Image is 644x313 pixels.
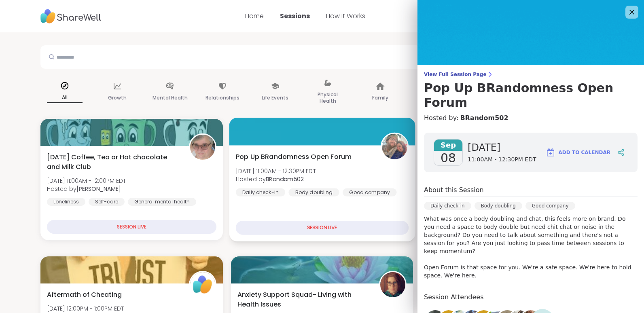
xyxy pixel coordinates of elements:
span: Add to Calendar [559,149,610,156]
span: Pop Up BRandomness Open Forum [235,152,352,162]
a: How It Works [326,11,365,21]
img: ShareWell Logomark [546,148,555,157]
div: Loneliness [47,198,85,206]
img: ShareWell Nav Logo [40,5,101,27]
p: Physical Health [310,90,345,106]
div: SESSION LIVE [235,221,408,235]
h3: Pop Up BRandomness Open Forum [424,81,638,110]
img: Susan [190,135,215,160]
div: Body doubling [288,188,339,196]
b: BRandom502 [266,175,304,183]
a: Home [245,11,264,21]
span: Anxiety Support Squad- Living with Health Issues [237,290,371,309]
img: HeatherCM24 [380,272,405,297]
h4: Session Attendees [424,292,638,304]
p: What was once a body doubling and chat, this feels more on brand. Do you need a space to body dou... [424,215,638,279]
span: Hosted by [235,175,316,183]
a: View Full Session PagePop Up BRandomness Open Forum [424,71,638,110]
span: Sep [434,140,462,151]
div: Good company [343,188,397,196]
div: Daily check-in [235,188,285,196]
p: Life Events [262,93,288,103]
span: Aftermath of Cheating [47,290,122,300]
span: [DATE] Coffee, Tea or Hot chocolate and Milk Club [47,152,180,172]
div: General mental health [128,198,196,206]
p: Mental Health [153,93,188,103]
b: [PERSON_NAME] [76,185,121,193]
a: BRandom502 [460,113,508,123]
span: 08 [441,151,456,165]
img: BRandom502 [381,134,407,159]
h4: About this Session [424,185,484,195]
div: Daily check-in [424,202,471,210]
span: [DATE] 12:00PM - 1:00PM EDT [47,305,131,313]
a: Sessions [280,11,310,21]
div: Body doubling [475,202,522,210]
button: Add to Calendar [542,143,614,162]
p: Family [372,93,388,103]
span: [DATE] [468,141,536,154]
div: SESSION LIVE [47,220,216,234]
span: 11:00AM - 12:30PM EDT [468,156,536,164]
span: [DATE] 11:00AM - 12:30PM EDT [235,167,316,175]
p: Relationships [205,93,239,103]
span: Hosted by [47,185,126,193]
p: Growth [108,93,127,103]
div: Good company [525,202,575,210]
img: ShareWell [190,272,215,297]
span: [DATE] 11:00AM - 12:00PM EDT [47,177,126,185]
p: All [47,93,83,103]
div: Self-care [89,198,125,206]
h4: Hosted by: [424,113,638,123]
span: View Full Session Page [424,71,638,78]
